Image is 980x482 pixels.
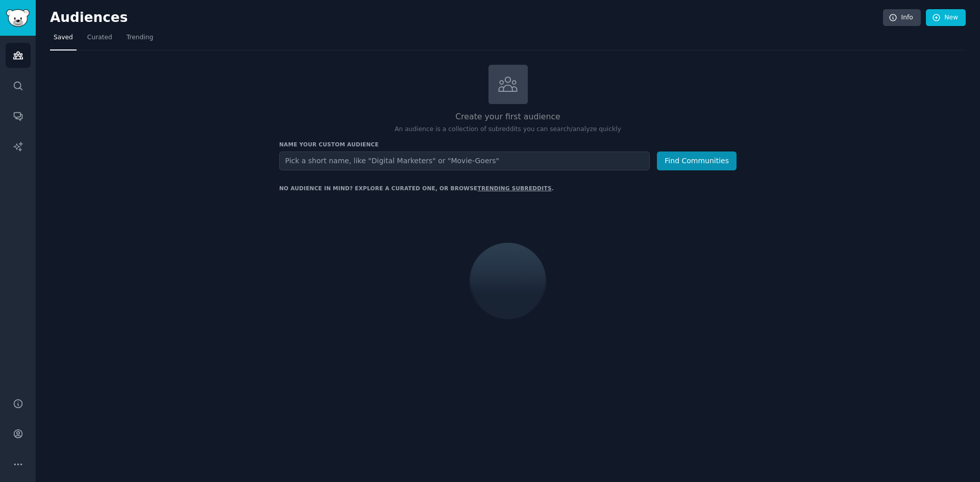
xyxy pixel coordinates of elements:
[87,33,112,42] span: Curated
[926,9,966,27] a: New
[50,10,883,26] h2: Audiences
[84,30,116,50] a: Curated
[657,151,737,170] button: Find Communities
[6,9,30,27] img: GummySearch logo
[279,151,650,170] input: Pick a short name, like "Digital Marketers" or "Movie-Goers"
[477,185,551,191] a: trending subreddits
[279,125,737,134] p: An audience is a collection of subreddits you can search/analyze quickly
[127,33,153,42] span: Trending
[279,185,554,192] div: No audience in mind? Explore a curated one, or browse .
[123,30,157,50] a: Trending
[50,30,77,50] a: Saved
[279,111,737,123] h2: Create your first audience
[883,9,921,27] a: Info
[54,33,73,42] span: Saved
[279,141,737,148] h3: Name your custom audience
